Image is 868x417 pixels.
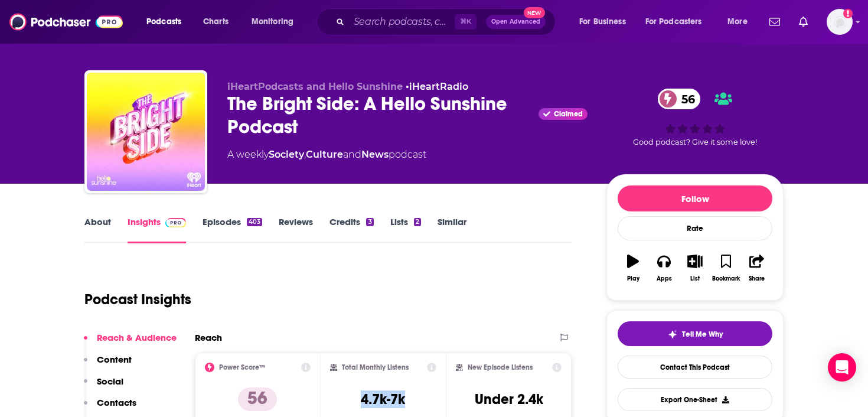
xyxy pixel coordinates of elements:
a: Show notifications dropdown [794,12,812,32]
a: Society [269,149,304,160]
p: Contacts [97,397,136,408]
div: 403 [247,218,262,226]
a: Contact This Podcast [618,356,772,379]
div: List [690,275,700,282]
h2: Power Score™ [219,363,265,372]
div: Apps [657,275,672,282]
a: News [361,149,389,160]
button: tell me why sparkleTell Me Why [618,321,772,346]
img: Podchaser Pro [165,218,186,227]
span: More [727,14,748,30]
p: Social [97,376,123,387]
div: A weekly podcast [227,148,426,162]
div: Search podcasts, credits, & more... [328,8,567,35]
img: tell me why sparkle [668,330,677,339]
svg: Add a profile image [843,9,853,18]
button: Follow [618,185,772,211]
a: About [84,216,111,243]
h2: Total Monthly Listens [342,363,409,372]
a: InsightsPodchaser Pro [128,216,186,243]
button: Bookmark [710,247,741,289]
span: • [406,81,468,92]
span: New [524,7,545,18]
button: open menu [638,12,719,31]
button: open menu [138,12,197,31]
a: iHeartRadio [409,81,468,92]
button: List [680,247,710,289]
span: Monitoring [252,14,293,30]
button: Show profile menu [827,9,853,35]
h2: New Episode Listens [468,363,533,372]
button: Open AdvancedNew [486,15,546,29]
span: iHeartPodcasts and Hello Sunshine [227,81,403,92]
span: , [304,149,306,160]
button: Export One-Sheet [618,388,772,411]
span: 56 [670,89,701,109]
button: Play [618,247,648,289]
div: 2 [414,218,421,226]
span: Tell Me Why [682,330,723,339]
a: Charts [195,12,236,31]
div: Open Intercom Messenger [828,353,856,382]
span: ⌘ K [455,14,477,30]
div: 3 [366,218,373,226]
h1: Podcast Insights [84,291,191,308]
button: open menu [243,12,309,31]
a: Show notifications dropdown [765,12,785,32]
div: Bookmark [712,275,740,282]
span: Podcasts [146,14,181,30]
img: The Bright Side: A Hello Sunshine Podcast [87,73,205,191]
div: 56Good podcast? Give it some love! [606,81,784,154]
h2: Reach [195,332,222,343]
h3: 4.7k-7k [361,390,405,408]
div: Share [749,275,765,282]
div: Play [627,275,639,282]
a: Lists2 [390,216,421,243]
span: For Podcasters [645,14,702,30]
button: Apps [648,247,679,289]
a: Reviews [279,216,313,243]
button: Social [84,376,123,398]
a: Episodes403 [203,216,262,243]
span: Claimed [554,111,583,117]
span: Open Advanced [491,19,540,25]
h3: Under 2.4k [475,390,543,408]
p: 56 [238,387,277,411]
input: Search podcasts, credits, & more... [349,12,455,31]
img: User Profile [827,9,853,35]
button: open menu [571,12,641,31]
img: Podchaser - Follow, Share and Rate Podcasts [9,11,123,33]
a: Credits3 [329,216,373,243]
div: Rate [618,216,772,240]
p: Content [97,354,132,365]
span: Good podcast? Give it some love! [633,138,757,146]
span: Charts [203,14,229,30]
span: For Business [579,14,626,30]
a: Similar [438,216,466,243]
span: and [343,149,361,160]
button: Share [742,247,772,289]
button: Reach & Audience [84,332,177,354]
a: 56 [658,89,701,109]
button: Content [84,354,132,376]
button: open menu [719,12,762,31]
span: Logged in as rlobelson [827,9,853,35]
a: Culture [306,149,343,160]
p: Reach & Audience [97,332,177,343]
